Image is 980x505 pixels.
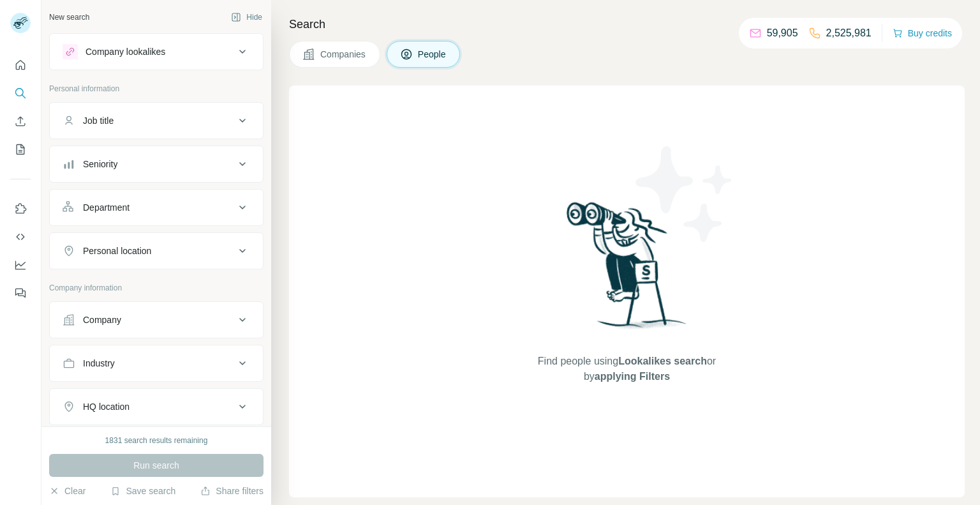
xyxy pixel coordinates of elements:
div: 1831 search results remaining [105,435,208,446]
div: Company lookalikes [85,45,165,58]
button: Department [50,192,263,223]
button: Industry [50,348,263,379]
button: Use Surfe API [10,225,31,248]
div: New search [49,11,89,23]
span: People [418,48,447,61]
div: Department [83,201,130,214]
span: Lookalikes search [618,356,707,366]
div: Job title [83,114,114,127]
button: Company lookalikes [50,36,263,67]
p: Personal information [49,83,264,94]
div: HQ location [83,400,130,413]
div: Company [83,313,121,326]
button: Hide [222,8,271,27]
span: applying Filters [595,371,670,382]
span: Find people using or by [524,354,729,384]
span: Companies [320,48,367,61]
button: Buy credits [893,24,952,42]
button: Feedback [10,282,31,305]
p: 2,525,981 [826,26,872,41]
button: Seniority [50,149,263,179]
p: 59,905 [767,26,798,41]
button: Clear [49,485,85,497]
p: Company information [49,282,264,294]
div: Seniority [83,158,117,170]
button: Use Surfe on LinkedIn [10,197,31,220]
button: Dashboard [10,253,31,276]
button: Company [50,305,263,335]
img: Surfe Illustration - Woman searching with binoculars [561,199,694,341]
button: My lists [10,138,31,161]
button: Search [10,82,31,105]
button: Personal location [50,236,263,266]
button: Save search [110,485,175,497]
button: Quick start [10,54,31,77]
button: HQ location [50,391,263,422]
img: Surfe Illustration - Stars [627,137,742,252]
h4: Search [289,15,965,33]
div: Personal location [83,245,151,257]
button: Enrich CSV [10,110,31,133]
button: Job title [50,105,263,136]
div: Industry [83,357,115,370]
button: Share filters [200,485,264,497]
